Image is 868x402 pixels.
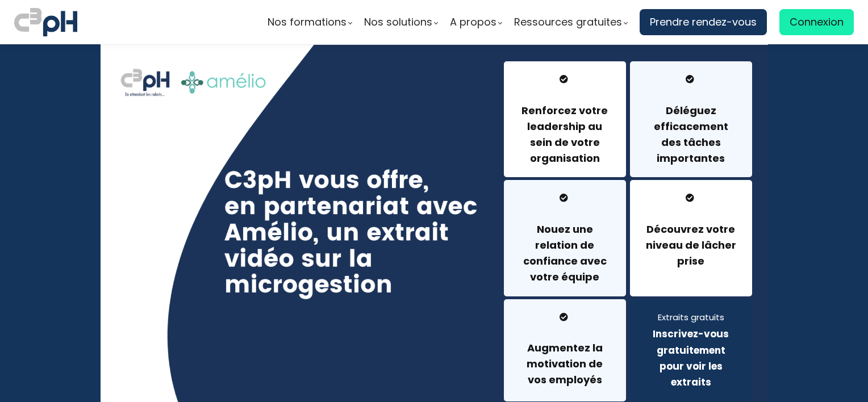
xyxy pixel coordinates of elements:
a: Connexion [779,9,854,35]
h4: Renforcez votre leadership au sein de votre organisation [518,103,612,166]
span: A propos [450,14,496,31]
span: Connexion [790,14,844,31]
img: logo C3PH [14,6,77,39]
div: Extraits gratuits [644,311,738,325]
h4: Déléguez efficacement des tâches importantes [644,103,738,166]
span: Nos formations [268,14,347,31]
span: Prendre rendez-vous [650,14,757,31]
span: Ressources gratuites [514,14,622,31]
span: Nos solutions [364,14,432,31]
h4: Découvrez votre niveau de lâcher prise [644,221,738,269]
strong: Inscrivez-vous gratuitement pour voir les extraits [653,327,729,388]
h4: Nouez une relation de confiance avec votre équipe [518,221,612,285]
a: Prendre rendez-vous [640,9,767,35]
h4: Augmentez la motivation de vos employés [518,340,612,388]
